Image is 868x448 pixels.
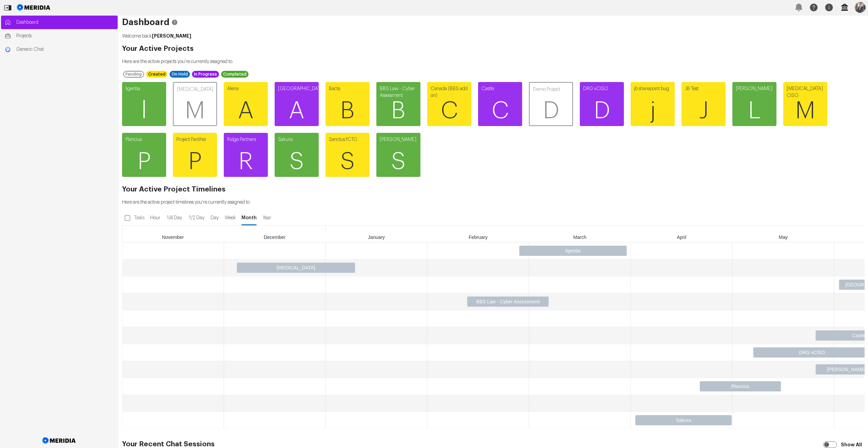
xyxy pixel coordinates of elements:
[224,133,268,177] a: Ridge PartnersR
[4,46,11,53] img: Generic Chat
[376,133,420,177] a: [PERSON_NAME]S
[682,82,726,126] a: JB TestJ
[275,133,319,177] a: SakuraS
[122,33,865,40] p: Welcome back .
[152,34,191,38] strong: [PERSON_NAME]
[783,82,827,126] a: [MEDICAL_DATA] CISOM
[122,141,166,182] span: P
[325,141,370,182] span: S
[122,45,865,52] h2: Your Active Projects
[682,90,726,131] span: J
[221,71,249,78] div: Completed
[478,82,522,126] a: CastleC
[325,90,370,131] span: B
[376,141,420,182] span: S
[192,71,219,78] div: In Progress
[529,82,573,126] a: Demo ProjectD
[855,2,866,13] img: Profile Icon
[123,71,144,78] div: Pending
[275,141,319,182] span: S
[224,90,268,131] span: A
[122,199,865,206] p: Here are the active project timelines you're currently assigned to.
[224,82,268,126] a: AlenaA
[16,19,114,26] span: Dashboard
[1,16,118,29] a: Dashboard
[187,215,206,221] span: 1/2 Day
[122,441,865,448] h2: Your Recent Chat Sessions
[261,215,273,221] span: Year
[732,90,776,131] span: L
[732,82,776,126] a: [PERSON_NAME]L
[478,90,522,131] span: C
[133,212,147,224] label: Tasks
[580,90,624,131] span: D
[122,19,865,26] h1: Dashboard
[530,90,572,131] span: D
[223,215,237,221] span: Week
[325,133,370,177] a: Sanctus fCTOS
[325,82,370,126] a: BactaB
[122,58,865,65] p: Here are the active projects you're currently assigned to.
[275,82,319,126] a: [GEOGRAPHIC_DATA]A
[16,46,114,53] span: Generic Chat
[631,90,675,131] span: j
[165,215,184,221] span: 1/4 Day
[631,82,675,126] a: jb sharepoint bugj
[580,82,624,126] a: DRG vCISOD
[173,141,217,182] span: P
[122,82,166,126] a: ligential
[146,71,167,78] div: Created
[173,82,217,126] a: [MEDICAL_DATA]M
[16,33,114,39] span: Projects
[41,433,77,448] img: Meridia Logo
[1,43,118,56] a: Generic ChatGeneric Chat
[149,215,162,221] span: Hour
[427,90,471,131] span: C
[173,133,217,177] a: Project PantherP
[224,141,268,182] span: R
[1,29,118,43] a: Projects
[275,90,319,131] span: A
[209,215,220,221] span: Day
[376,82,420,126] a: BBS Law - Cyber AssessmentB
[170,71,190,78] div: On Hold
[122,186,865,193] h2: Your Active Project Timelines
[376,90,420,131] span: B
[427,82,471,126] a: Canada (BBS add on)C
[241,215,257,221] span: Month
[122,133,166,177] a: PlanciusP
[122,90,166,131] span: l
[174,90,216,131] span: M
[783,90,827,131] span: M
